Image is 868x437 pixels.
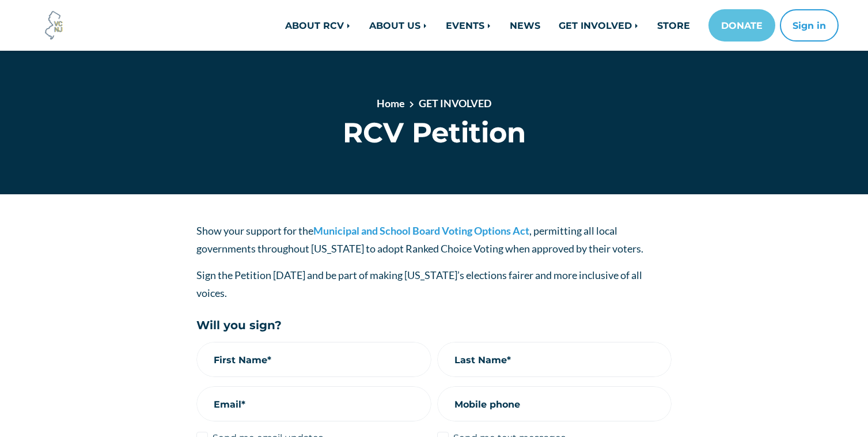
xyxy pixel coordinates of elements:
[780,9,839,42] button: Sign in or sign up
[648,14,699,37] a: STORE
[360,14,437,37] a: ABOUT US
[549,14,648,37] a: GET INVOLVED
[196,319,672,333] h5: Will you sign?
[419,97,491,110] a: GET INVOLVED
[313,224,529,237] a: Municipal and School Board Voting Options Act
[196,224,643,255] span: Show your support for the , permitting all local governments throughout [US_STATE] to adopt Ranke...
[196,116,672,149] h1: RCV Petition
[501,14,549,37] a: NEWS
[276,14,360,37] a: ABOUT RCV
[237,96,630,116] nav: breadcrumb
[196,269,642,299] span: Sign the Petition [DATE] and be part of making [US_STATE]’s elections fairer and more inclusive o...
[437,14,501,37] a: EVENTS
[377,97,405,110] a: Home
[708,9,775,42] a: DONATE
[188,9,839,42] nav: Main navigation
[39,10,70,41] img: Voter Choice NJ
